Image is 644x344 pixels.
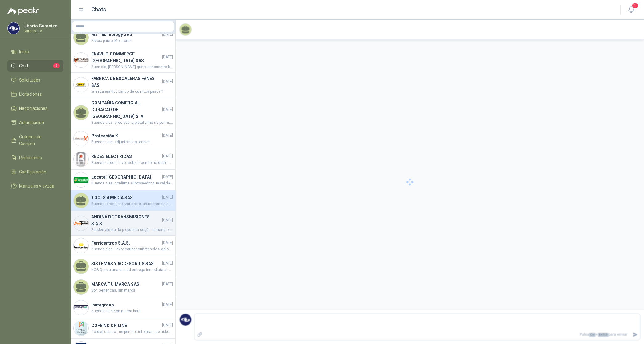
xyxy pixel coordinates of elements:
[19,133,58,147] span: Órdenes de Compra
[91,31,161,38] h4: M3 Technology SAS
[91,5,106,14] h1: Chats
[91,260,161,267] h4: SISTEMAS Y ACCESORIOS SAS
[74,238,88,253] img: Company Logo
[162,195,173,200] span: [DATE]
[74,131,88,146] img: Company Logo
[71,190,175,211] a: TOOLS 4 MEDIA SAS[DATE]Buenas tardes, cotizar sobre las referencia del archivo adjunto. [MEDICAL_...
[19,154,42,161] span: Remisiones
[91,132,161,139] h4: Protección X
[162,240,173,246] span: [DATE]
[91,64,173,70] span: Buen dia, [PERSON_NAME] que se encuentre bien. Quería darle seguimiento a la cotización/propuesta...
[91,174,161,180] h4: Locatel [GEOGRAPHIC_DATA]
[91,160,173,166] span: Buenas tardes, favor cotizar con toma doble entrada
[23,29,62,33] p: Caracol TV
[91,201,173,207] span: Buenas tardes, cotizar sobre las referencia del archivo adjunto. [MEDICAL_DATA] encontrara la ref...
[19,119,44,126] span: Adjudicación
[91,213,161,227] h4: ANDINA DE TRANSMISIONES S.A.S
[74,321,88,336] img: Company Logo
[71,318,175,339] a: Company LogoCOFEIND ON LINE[DATE]Cordial saludo, me permito informar que hubo un error en la COT,...
[74,77,88,92] img: Company Logo
[19,91,42,98] span: Licitaciones
[91,75,161,89] h4: FABRICA DE ESCALERAS FANES SAS
[91,120,173,126] span: Buenos días, creo que la plataforma no permite elegir el tipo de moneda, nuestra oferta esta en d...
[7,74,63,86] a: Solicitudes
[7,7,39,15] img: Logo peakr
[7,103,63,114] a: Negociaciones
[7,152,63,164] a: Remisiones
[162,174,173,180] span: [DATE]
[162,54,173,60] span: [DATE]
[7,60,63,72] a: Chat4
[74,300,88,315] img: Company Logo
[162,302,173,308] span: [DATE]
[7,117,63,128] a: Adjudicación
[74,216,88,231] img: Company Logo
[162,32,173,38] span: [DATE]
[91,302,161,308] h4: Inntegroup
[74,172,88,187] img: Company Logo
[71,128,175,149] a: Company LogoProtección X[DATE]Buenos dias, adjunto ficha tecnica.
[91,139,173,145] span: Buenos dias, adjunto ficha tecnica.
[71,297,175,318] a: Company LogoInntegroup[DATE]Buenos días Son marca bata
[19,183,54,189] span: Manuales y ayuda
[74,152,88,167] img: Company Logo
[162,217,173,223] span: [DATE]
[71,73,175,97] a: Company LogoFABRICA DE ESCALERAS FANES SAS[DATE]la escalera tipo banco de cuantos pasos ?
[8,22,19,34] img: Company Logo
[91,267,173,273] span: NOS Queda una unidad entrega inmediata si es favorable la oferta favor informar para reservarla
[91,281,161,288] h4: MARCA TU MARCA SAS
[71,48,175,73] a: Company LogoENAVII E-COMMERCE [GEOGRAPHIC_DATA] SAS[DATE]Buen dia, [PERSON_NAME] que se encuentre...
[162,153,173,159] span: [DATE]
[162,79,173,85] span: [DATE]
[91,153,161,160] h4: REDES ELECTRICAS
[23,24,62,28] p: Liborio Guarnizo
[91,89,173,95] span: la escalera tipo banco de cuantos pasos ?
[71,149,175,170] a: Company LogoREDES ELECTRICAS[DATE]Buenas tardes, favor cotizar con toma doble entrada
[91,227,173,233] span: Pueden ajustar la propuesta según la marca solicitada.
[19,168,46,175] span: Configuración
[7,88,63,100] a: Licitaciones
[71,27,175,48] a: M3 Technology SAS[DATE]Precio para 5 Monitores
[626,4,637,15] button: 1
[91,38,173,44] span: Precio para 5 Monitores
[91,99,161,120] h4: COMPAÑIA COMERCIAL CURACAO DE [GEOGRAPHIC_DATA] S. A.
[91,308,173,314] span: Buenos días Son marca bata
[91,51,161,64] h4: ENAVII E-COMMERCE [GEOGRAPHIC_DATA] SAS
[71,170,175,190] a: Company LogoLocatel [GEOGRAPHIC_DATA][DATE]Buenos días, confirma el proveedor que validando el in...
[19,48,29,55] span: Inicio
[91,180,173,186] span: Buenos días, confirma el proveedor que validando el inventario, no tienen disponibilidad de la si...
[71,236,175,256] a: Company LogoFerricentros S.A.S.[DATE]Buenos dias. Favor cotizar cuñetes de 5 galones ([GEOGRAPHIC...
[91,322,161,329] h4: COFEIND ON LINE
[19,105,47,112] span: Negociaciones
[632,3,638,9] span: 1
[74,53,88,67] img: Company Logo
[7,131,63,149] a: Órdenes de Compra
[19,63,28,69] span: Chat
[71,97,175,128] a: COMPAÑIA COMERCIAL CURACAO DE [GEOGRAPHIC_DATA] S. A.[DATE]Buenos días, creo que la plataforma no...
[71,211,175,236] a: Company LogoANDINA DE TRANSMISIONES S.A.S[DATE]Pueden ajustar la propuesta según la marca solicit...
[91,246,173,252] span: Buenos dias. Favor cotizar cuñetes de 5 galones ([GEOGRAPHIC_DATA])
[91,240,161,246] h4: Ferricentros S.A.S.
[162,107,173,113] span: [DATE]
[162,281,173,287] span: [DATE]
[19,77,40,83] span: Solicitudes
[7,166,63,178] a: Configuración
[7,180,63,192] a: Manuales y ayuda
[91,329,173,335] span: Cordial saludo, me permito informar que hubo un error en la COT, al momento de asignar los valore...
[71,256,175,277] a: SISTEMAS Y ACCESORIOS SAS[DATE]NOS Queda una unidad entrega inmediata si es favorable la oferta f...
[91,288,173,293] span: Son Genéricas, sin marca
[7,46,63,58] a: Inicio
[53,63,60,68] span: 4
[162,261,173,266] span: [DATE]
[162,133,173,139] span: [DATE]
[162,322,173,328] span: [DATE]
[91,194,161,201] h4: TOOLS 4 MEDIA SAS
[71,277,175,297] a: MARCA TU MARCA SAS[DATE]Son Genéricas, sin marca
